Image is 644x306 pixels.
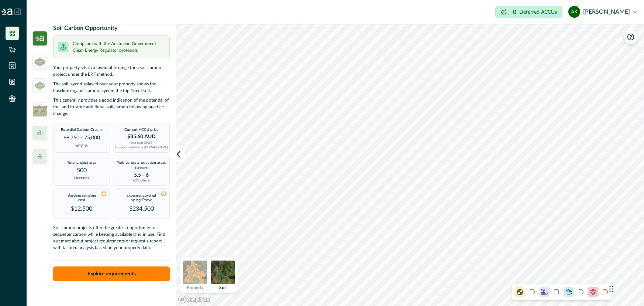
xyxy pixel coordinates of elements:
p: 500 [77,167,87,174]
p: 5.5 - 6 [134,173,149,178]
p: Deferred ACCUs [519,9,557,15]
p: Baseline sampling cost [65,193,99,202]
p: Current ACCU price [124,127,158,132]
p: ACCUs [76,143,87,149]
div: Drag [609,278,614,300]
p: ACCUs/ha/yr [133,179,150,182]
img: insight_readygraze-175b0a17.jpg [32,102,47,117]
p: The soil layer displayed over your property shows the baseline organic carbon layer in the top 1m... [53,81,170,94]
p: Your property sits in a favourable range for a soil carbon project under the ERF method. [53,64,170,78]
a: Mapbox logo [178,295,210,304]
p: Property [187,285,203,290]
p: Price as of [DATE] [130,142,153,144]
p: Pasture [135,166,148,171]
img: Logo [1,8,13,15]
img: soil preview [211,261,235,284]
img: insight_carbon-39e2b7a3.png [32,31,47,46]
a: Live prices available at [DOMAIN_NAME] [115,146,168,149]
p: This generally provides a good indication of the potential of the land to store additional soil c... [53,97,170,117]
p: Soil Carbon Opportunity [53,24,117,33]
iframe: Chat Widget [607,271,644,306]
p: 68,750 - 75,000 [63,134,100,142]
p: Soil [219,285,227,290]
p: Yield across production areas [117,160,166,165]
p: $12,500 [71,204,92,213]
p: Expenses covered by AgriProve [124,193,159,202]
p: Potential Carbon Credits [61,127,102,132]
p: $35.60 AUD [127,134,156,139]
p: $234,500 [129,204,154,213]
button: Explore requirements [53,266,170,281]
img: greenham_never_ever-a684a177.png [35,82,45,89]
p: Total project area [67,160,96,165]
canvas: Map [176,24,644,306]
p: Soil carbon projects offer the greatest opportunity to sequester carbon while keeping available l... [53,224,170,255]
img: property preview [183,261,207,284]
p: Hectares [74,176,89,181]
button: Adeline Kosim[PERSON_NAME] [568,3,637,21]
p: Compliant with the Australian Government Clean Energy Regulator protocols [73,40,165,54]
p: 0 [513,9,516,15]
img: greenham_logo-5a2340bd.png [35,58,45,66]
